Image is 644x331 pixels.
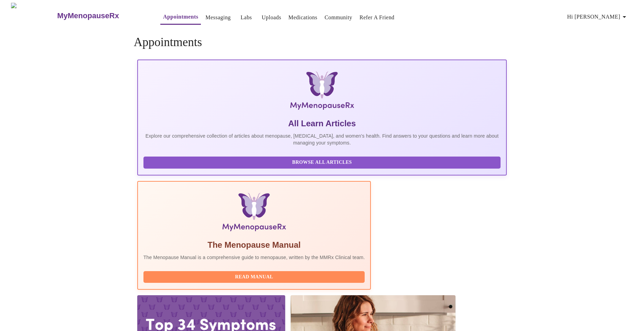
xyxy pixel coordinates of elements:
button: Uploads [259,11,284,24]
img: MyMenopauseRx Logo [11,3,56,29]
a: MyMenopauseRx [56,4,147,28]
a: Browse All Articles [143,159,502,165]
button: Community [322,11,355,24]
a: Community [324,13,352,22]
button: Appointments [160,10,201,25]
button: Medications [286,11,320,24]
span: Hi [PERSON_NAME] [567,12,629,22]
button: Labs [235,11,257,24]
a: Uploads [262,13,281,22]
p: Explore our comprehensive collection of articles about menopause, [MEDICAL_DATA], and women's hea... [143,132,501,146]
p: The Menopause Manual is a comprehensive guide to menopause, written by the MMRx Clinical team. [143,254,365,261]
a: Labs [240,13,252,22]
a: Messaging [205,13,230,22]
span: Read Manual [150,273,358,281]
span: Browse All Articles [150,158,494,167]
button: Hi [PERSON_NAME] [565,10,631,24]
h4: Appointments [134,35,510,49]
button: Messaging [203,11,233,24]
a: Refer a Friend [359,13,395,22]
h3: MyMenopauseRx [57,11,119,20]
a: Medications [288,13,317,22]
a: Read Manual [143,274,367,279]
button: Refer a Friend [357,11,397,24]
button: Read Manual [143,271,365,283]
a: Appointments [163,12,198,22]
h5: The Menopause Manual [143,239,365,250]
img: Menopause Manual [179,193,330,234]
button: Browse All Articles [143,157,501,169]
img: MyMenopauseRx Logo [199,71,445,113]
h5: All Learn Articles [143,118,501,129]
